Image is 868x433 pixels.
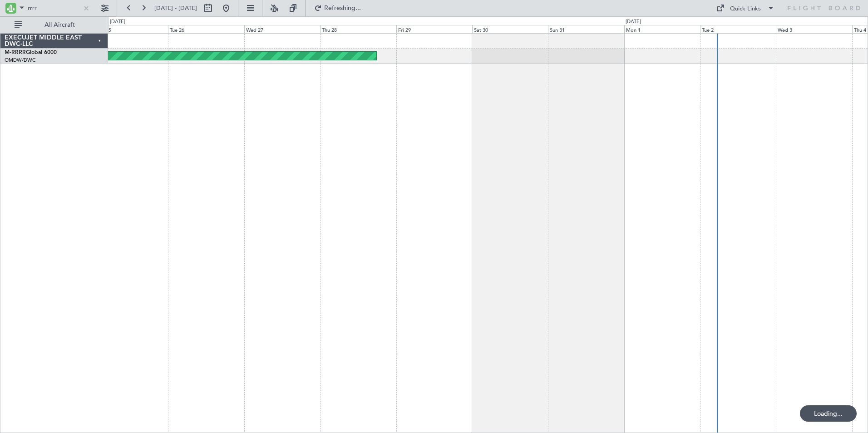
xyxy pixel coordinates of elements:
div: Mon 1 [624,25,700,33]
div: [DATE] [110,18,125,26]
div: Sun 31 [548,25,624,33]
div: Quick Links [730,5,761,14]
div: Tue 2 [700,25,776,33]
div: Mon 25 [92,25,168,33]
button: All Aircraft [10,18,99,32]
div: Tue 26 [168,25,244,33]
span: [DATE] - [DATE] [154,4,197,12]
div: Loading... [800,405,857,422]
input: A/C (Reg. or Type) [28,1,80,15]
div: Thu 28 [320,25,396,33]
a: M-RRRRGlobal 6000 [5,50,57,55]
div: [DATE] [626,18,641,26]
span: All Aircraft [24,22,96,28]
button: Quick Links [712,1,779,15]
div: Sat 30 [472,25,548,33]
span: M-RRRR [5,50,26,55]
span: Refreshing... [324,5,362,11]
div: Wed 3 [776,25,852,33]
div: Wed 27 [244,25,320,33]
button: Refreshing... [310,1,365,15]
div: Fri 29 [396,25,472,33]
a: OMDW/DWC [5,57,36,64]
